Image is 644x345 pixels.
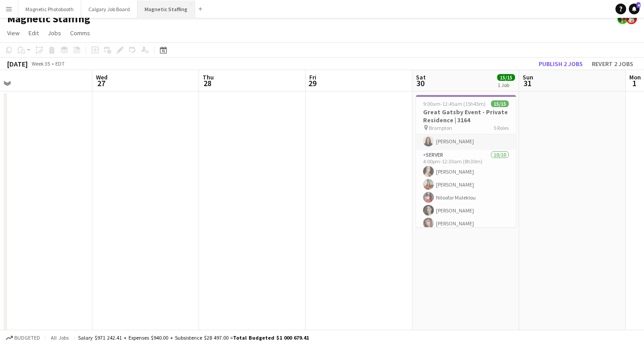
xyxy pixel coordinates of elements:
[535,58,586,70] button: Publish 2 jobs
[25,27,42,39] a: Edit
[29,60,52,67] span: Week 35
[4,333,42,343] button: Budgeted
[416,73,426,81] span: Sat
[137,0,195,18] button: Magnetic Staffing
[626,13,637,24] app-user-avatar: Kara & Monika
[7,59,28,68] div: [DATE]
[429,125,452,131] span: Brampton
[95,78,108,88] span: 27
[416,150,516,297] app-card-role: Server10/104:00pm-12:30am (8h30m)[PERSON_NAME][PERSON_NAME]Niloofar Maleklou[PERSON_NAME][PERSON_...
[49,334,71,341] span: All jobs
[636,2,640,8] span: 4
[233,334,309,341] span: Total Budgeted $1 000 679.41
[18,0,81,18] button: Magnetic Photobooth
[617,13,628,24] app-user-avatar: Bianca Fantauzzi
[628,78,641,88] span: 1
[203,73,214,81] span: Thu
[523,73,533,81] span: Sun
[498,82,515,88] div: 1 Job
[308,78,316,88] span: 29
[416,120,516,150] app-card-role: Assistant Manger1/14:00pm-12:30am (8h30m)[PERSON_NAME]
[416,95,516,227] app-job-card: 9:00am-12:45am (15h45m) (Sun)15/15Great Gatsby Event - Private Residence | 3164 Brampton5 RolesMa...
[44,27,65,39] a: Jobs
[521,78,533,88] span: 31
[629,73,641,81] span: Mon
[55,60,65,67] div: EDT
[78,334,309,341] div: Salary $971 242.41 + Expenses $940.00 + Subsistence $28 497.00 =
[629,4,640,14] a: 4
[201,78,214,88] span: 28
[416,108,516,124] h3: Great Gatsby Event - Private Residence | 3164
[7,29,20,37] span: View
[81,0,137,18] button: Calgary Job Board
[497,74,515,81] span: 15/15
[29,29,39,37] span: Edit
[415,78,426,88] span: 30
[588,58,637,70] button: Revert 2 jobs
[423,100,491,107] span: 9:00am-12:45am (15h45m) (Sun)
[4,27,23,39] a: View
[494,125,509,131] span: 5 Roles
[309,73,316,81] span: Fri
[491,100,509,107] span: 15/15
[14,335,40,341] span: Budgeted
[70,29,90,37] span: Comms
[48,29,61,37] span: Jobs
[7,12,90,25] h1: Magnetic Staffing
[66,27,94,39] a: Comms
[96,73,108,81] span: Wed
